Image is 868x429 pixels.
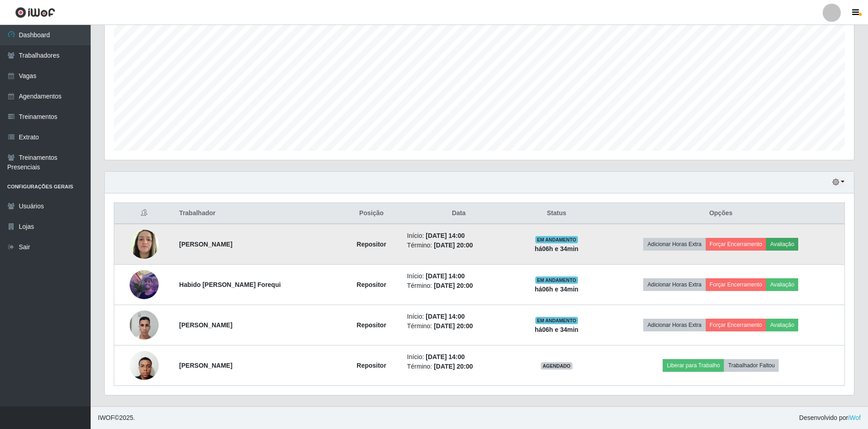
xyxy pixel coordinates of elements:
[402,203,516,224] th: Data
[407,271,510,281] li: Início:
[98,413,135,423] span: © 2025 .
[516,203,597,224] th: Status
[535,276,578,284] span: EM ANDAMENTO
[434,363,473,370] time: [DATE] 20:00
[407,241,510,250] li: Término:
[130,265,159,304] img: 1755521550319.jpeg
[426,353,465,360] time: [DATE] 14:00
[174,203,341,224] th: Trabalhador
[357,321,386,329] strong: Repositor
[706,319,766,331] button: Forçar Encerramento
[426,313,465,320] time: [DATE] 14:00
[179,281,281,288] strong: Habido [PERSON_NAME] Forequi
[357,362,386,369] strong: Repositor
[535,317,578,324] span: EM ANDAMENTO
[766,238,798,251] button: Avaliação
[179,241,232,248] strong: [PERSON_NAME]
[407,321,510,331] li: Término:
[706,278,766,291] button: Forçar Encerramento
[663,359,724,372] button: Liberar para Trabalho
[643,319,705,331] button: Adicionar Horas Extra
[130,225,159,264] img: 1755286883736.jpeg
[341,203,402,224] th: Posição
[407,281,510,291] li: Término:
[643,238,705,251] button: Adicionar Horas Extra
[15,7,55,18] img: CoreUI Logo
[535,245,579,252] strong: há 06 h e 34 min
[434,242,473,249] time: [DATE] 20:00
[130,306,159,344] img: 1755648564226.jpeg
[643,278,705,291] button: Adicionar Horas Extra
[848,414,861,421] a: iWof
[426,272,465,280] time: [DATE] 14:00
[407,352,510,362] li: Início:
[407,312,510,321] li: Início:
[706,238,766,251] button: Forçar Encerramento
[434,322,473,330] time: [DATE] 20:00
[426,232,465,239] time: [DATE] 14:00
[799,413,861,423] span: Desenvolvido por
[535,286,579,293] strong: há 06 h e 34 min
[130,346,159,385] img: 1757365367921.jpeg
[766,278,798,291] button: Avaliação
[535,236,578,243] span: EM ANDAMENTO
[407,231,510,241] li: Início:
[434,282,473,289] time: [DATE] 20:00
[407,362,510,371] li: Término:
[357,241,386,248] strong: Repositor
[597,203,845,224] th: Opções
[541,362,572,370] span: AGENDADO
[535,326,579,333] strong: há 06 h e 34 min
[179,362,232,369] strong: [PERSON_NAME]
[724,359,779,372] button: Trabalhador Faltou
[179,321,232,329] strong: [PERSON_NAME]
[766,319,798,331] button: Avaliação
[98,414,115,421] span: IWOF
[357,281,386,288] strong: Repositor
